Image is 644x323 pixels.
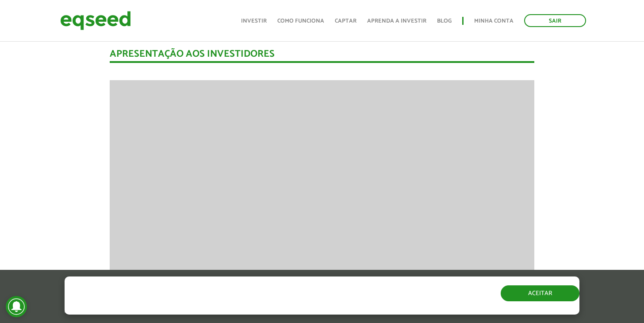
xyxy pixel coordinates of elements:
[181,307,284,315] a: política de privacidade e de cookies
[60,9,131,32] img: EqSeed
[277,18,324,24] a: Como funciona
[437,18,452,24] a: Blog
[241,18,267,24] a: Investir
[524,14,586,27] a: Sair
[110,49,535,63] div: Apresentação aos investidores
[335,18,356,24] a: Captar
[501,285,579,301] button: Aceitar
[65,306,374,315] p: Ao clicar em "aceitar", você aceita nossa .
[367,18,426,24] a: Aprenda a investir
[65,276,374,304] h5: O site da EqSeed utiliza cookies para melhorar sua navegação.
[474,18,514,24] a: Minha conta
